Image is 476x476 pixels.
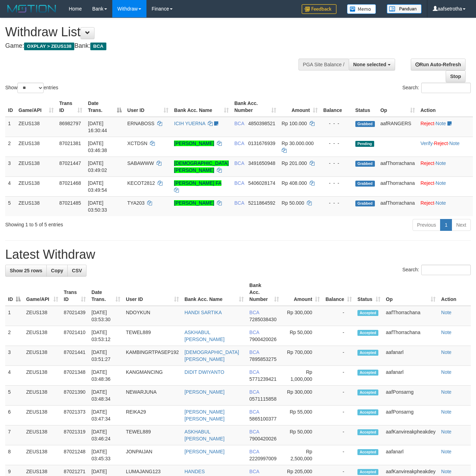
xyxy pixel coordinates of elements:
span: [DATE] 16:30:44 [88,121,107,133]
td: aafRANGERS [378,117,418,137]
a: Show 25 rows [5,265,47,277]
td: [DATE] 03:48:34 [89,386,123,406]
td: 7 [5,425,23,445]
td: 87021441 [61,346,89,366]
span: Copy 0131676939 to clipboard [248,141,275,146]
span: Copy 7895853275 to clipboard [249,356,277,362]
th: Amount: activate to sort column ascending [279,97,320,117]
span: [DATE] 03:46:38 [88,141,107,153]
input: Search: [421,83,471,93]
a: Note [441,369,452,375]
td: ZEUS138 [23,346,61,366]
span: Rp 50.000 [282,200,304,206]
td: - [323,306,355,326]
a: Reject [434,141,448,146]
img: Feedback.jpg [302,4,337,14]
img: MOTION_logo.png [5,3,58,14]
td: Rp 2,500,000 [282,445,323,465]
td: 87021319 [61,425,89,445]
a: 1 [440,219,452,231]
a: [PERSON_NAME] [174,200,214,206]
a: Note [441,330,452,335]
div: PGA Site Balance / [299,59,349,70]
td: [DATE] 03:48:36 [89,366,123,386]
a: Note [436,121,446,126]
a: [DEMOGRAPHIC_DATA][PERSON_NAME] [184,349,239,362]
label: Search: [402,265,471,275]
span: [DATE] 03:50:33 [88,200,107,213]
td: Rp 300,000 [282,306,323,326]
td: KANGMANCING [123,366,182,386]
span: Rp 30.000.000 [282,141,314,146]
td: JONPAIJAN [123,445,182,465]
td: 2 [5,326,23,346]
a: Verify [421,141,433,146]
td: ZEUS138 [23,386,61,406]
td: ZEUS138 [23,425,61,445]
span: BCA [249,310,259,315]
td: Rp 55,000 [282,406,323,425]
th: Status: activate to sort column ascending [355,279,383,306]
td: ZEUS138 [16,157,56,176]
span: Copy 0571115858 to clipboard [249,396,277,402]
span: 87021485 [59,200,81,206]
td: aafPonsarng [383,406,438,425]
span: Accepted [357,390,378,395]
span: SABAWWW [127,160,154,166]
span: Rp 408.000 [282,180,307,186]
a: Note [441,429,452,435]
span: Rp 100.000 [282,121,307,126]
th: Date Trans.: activate to sort column ascending [89,279,123,306]
span: 86982797 [59,121,81,126]
td: 87021390 [61,386,89,406]
span: Accepted [357,350,378,356]
a: [PERSON_NAME] [184,389,225,395]
th: Bank Acc. Number: activate to sort column ascending [247,279,282,306]
td: NEWARJUNA [123,386,182,406]
td: 87021439 [61,306,89,326]
td: aafanarl [383,445,438,465]
div: - - - [323,199,350,206]
span: 87021447 [59,160,81,166]
td: [DATE] 03:53:12 [89,326,123,346]
div: - - - [323,160,350,167]
td: · [418,196,473,216]
span: BCA [249,369,259,375]
img: Button%20Memo.svg [347,4,376,14]
span: BCA [234,121,244,126]
span: Accepted [357,469,378,475]
h1: Latest Withdraw [5,248,471,262]
span: [DATE] 03:49:54 [88,180,107,193]
span: Accepted [357,330,378,336]
span: [DATE] 03:49:02 [88,160,107,173]
td: aafThorrachana [378,176,418,196]
span: BCA [249,330,259,335]
span: BCA [234,141,244,146]
span: BCA [249,409,259,415]
td: aafPonsarng [383,386,438,406]
input: Search: [421,265,471,275]
span: Copy [51,268,63,273]
span: None selected [353,62,386,67]
h1: Withdraw List [5,25,310,39]
th: Trans ID: activate to sort column ascending [61,279,89,306]
td: KAMBINGRTPASEP192 [123,346,182,366]
span: BCA [249,469,259,474]
td: 8 [5,445,23,465]
span: Grabbed [355,121,375,127]
th: ID: activate to sort column descending [5,279,23,306]
th: ID [5,97,16,117]
td: aafThorrachana [383,306,438,326]
a: [PERSON_NAME] [PERSON_NAME] [184,409,225,422]
th: Bank Acc. Name: activate to sort column ascending [182,279,247,306]
a: [DEMOGRAPHIC_DATA][PERSON_NAME] [174,160,229,173]
th: Balance [320,97,353,117]
td: ZEUS138 [23,445,61,465]
a: CSV [67,265,86,277]
td: 3 [5,157,16,176]
td: aafThorrachana [378,157,418,176]
td: aafanarl [383,346,438,366]
span: BCA [234,200,244,206]
span: Copy 5865100377 to clipboard [249,416,277,422]
h4: Game: Bank: [5,43,310,50]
